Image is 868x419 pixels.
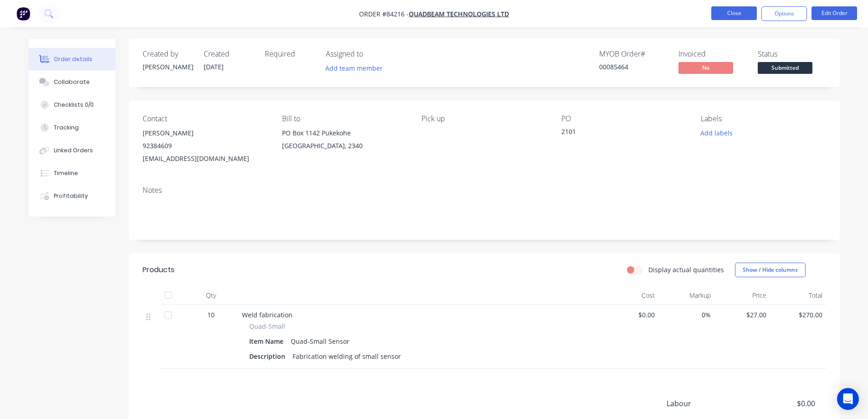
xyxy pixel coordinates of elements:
div: Checklists 0/0 [54,101,94,109]
div: Profitability [54,192,88,200]
span: Labour [667,398,748,409]
label: Display actual quantities [648,265,724,274]
button: Checklists 0/0 [29,93,115,116]
button: Edit Order [812,6,857,20]
div: Contact [143,114,267,123]
span: $0.00 [606,310,655,320]
div: Status [758,50,826,58]
button: Collaborate [29,71,115,93]
div: Tracking [54,124,79,132]
span: $270.00 [774,310,822,320]
div: Labels [701,114,826,123]
div: Invoiced [678,50,747,58]
a: Quadbeam Technologies Ltd [409,10,509,18]
div: Assigned to [326,50,417,58]
div: PO Box 1142 Pukekohe [282,127,407,140]
button: Add team member [320,62,387,74]
div: Markup [658,286,714,305]
button: Tracking [29,116,115,139]
span: Weld fabrication [242,310,293,319]
div: Collaborate [54,78,90,86]
div: Created by [143,50,193,58]
div: 92384609 [143,140,267,152]
div: Required [265,50,315,58]
button: Order details [29,48,115,71]
button: Profitability [29,185,115,207]
div: Item Name [249,335,287,348]
div: 2101 [561,127,675,140]
div: Order details [54,55,92,63]
div: PO Box 1142 Pukekohe[GEOGRAPHIC_DATA], 2340 [282,127,407,156]
div: Open Intercom Messenger [837,388,859,410]
span: 0% [662,310,711,320]
span: 10 [207,310,215,320]
span: Quad-Small [249,321,285,331]
div: Total [770,286,826,305]
span: $0.00 [747,398,815,409]
div: Linked Orders [54,146,93,155]
button: Submitted [758,62,812,76]
button: Linked Orders [29,139,115,162]
div: PO [561,114,686,123]
div: Bill to [282,114,407,123]
button: Options [761,6,807,21]
div: [PERSON_NAME] [143,127,267,140]
div: Created [204,50,254,58]
span: Submitted [758,62,812,73]
div: Description [249,350,289,363]
button: Add team member [326,62,388,74]
button: Add labels [696,127,738,139]
span: $27.00 [718,310,767,320]
span: No [678,62,733,73]
div: Qty [184,286,238,305]
div: MYOB Order # [599,50,668,58]
span: [DATE] [204,62,224,71]
div: [GEOGRAPHIC_DATA], 2340 [282,140,407,152]
div: Quad-Small Sensor [287,335,353,348]
button: Timeline [29,162,115,185]
div: Cost [603,286,659,305]
span: Order #84216 - [359,10,409,18]
div: Pick up [421,114,546,123]
img: Factory [16,7,30,21]
div: Products [143,264,175,275]
button: Show / Hide columns [735,263,806,277]
div: 00085464 [599,62,668,72]
div: [EMAIL_ADDRESS][DOMAIN_NAME] [143,152,267,165]
div: [PERSON_NAME]92384609[EMAIL_ADDRESS][DOMAIN_NAME] [143,127,267,165]
div: Fabrication welding of small sensor [289,350,405,363]
div: Timeline [54,169,78,177]
div: Notes [143,186,826,195]
button: Close [711,6,757,20]
div: [PERSON_NAME] [143,62,193,72]
div: Price [714,286,770,305]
